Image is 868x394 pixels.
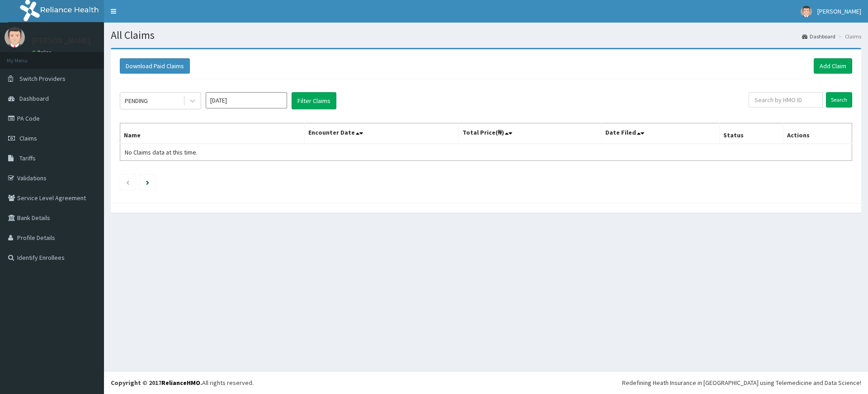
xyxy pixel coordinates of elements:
a: Previous page [126,178,130,186]
strong: Copyright © 2017 . [111,379,202,387]
span: No Claims data at this time. [125,148,198,156]
h1: All Claims [111,29,861,41]
button: Download Paid Claims [120,58,190,74]
span: Claims [19,134,37,142]
a: Add Claim [814,58,852,74]
th: Date Filed [601,123,719,144]
p: [PERSON_NAME] [32,37,91,45]
a: Dashboard [802,33,835,40]
li: Claims [836,33,861,40]
input: Search by HMO ID [749,92,823,108]
th: Total Price(₦) [458,123,601,144]
img: User Image [801,6,812,17]
span: Tariffs [19,154,36,162]
th: Name [120,123,305,144]
th: Status [719,123,783,144]
img: User Image [5,27,25,47]
span: [PERSON_NAME] [817,7,861,15]
input: Select Month and Year [206,92,287,108]
th: Actions [783,123,852,144]
a: Next page [146,178,149,186]
th: Encounter Date [304,123,458,144]
div: Redefining Heath Insurance in [GEOGRAPHIC_DATA] using Telemedicine and Data Science! [622,378,861,387]
span: Dashboard [19,94,49,103]
button: Filter Claims [292,92,336,109]
a: RelianceHMO [161,379,200,387]
a: Online [32,49,53,56]
input: Search [826,92,852,108]
div: PENDING [125,96,148,105]
span: Switch Providers [19,75,66,83]
footer: All rights reserved. [104,371,868,394]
